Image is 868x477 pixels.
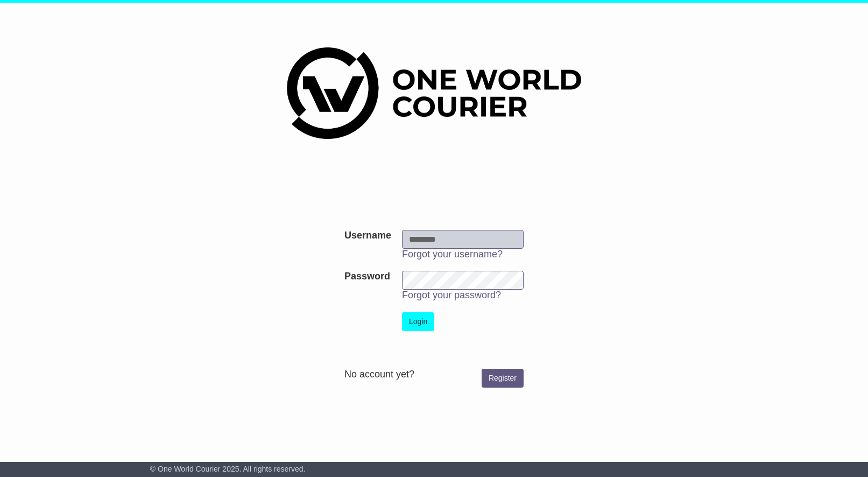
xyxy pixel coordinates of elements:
button: Login [402,312,434,331]
div: No account yet? [344,369,524,381]
label: Password [344,271,390,283]
label: Username [344,230,391,242]
span: © One World Courier 2025. All rights reserved. [150,465,306,473]
a: Forgot your password? [402,290,501,300]
img: One World [287,47,581,139]
a: Register [482,369,524,388]
a: Forgot your username? [402,249,503,259]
